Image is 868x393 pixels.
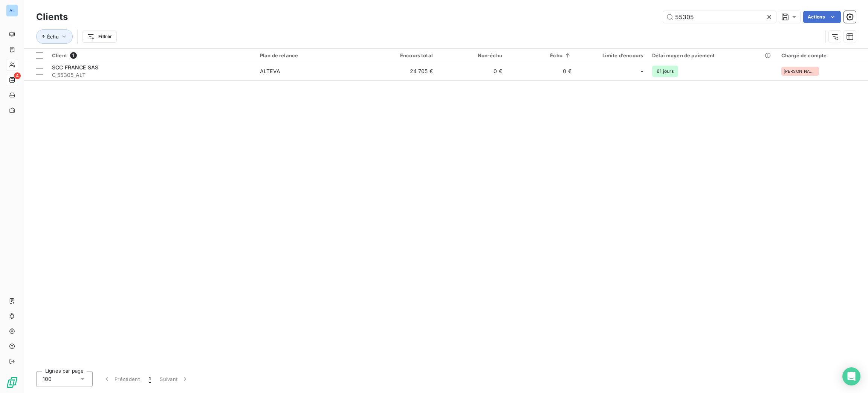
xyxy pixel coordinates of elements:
[6,5,18,17] div: AL
[82,31,117,43] button: Filtrer
[368,62,437,80] td: 24 705 €
[36,29,73,44] button: Échu
[581,52,643,58] div: Limite d’encours
[43,375,52,383] span: 100
[6,376,18,388] img: Logo LeanPay
[144,371,155,387] button: 1
[70,52,77,59] span: 1
[14,72,21,79] span: 4
[842,367,860,385] div: Open Intercom Messenger
[47,34,59,40] span: Échu
[663,11,776,23] input: Rechercher
[781,52,863,58] div: Chargé de compte
[652,52,772,58] div: Délai moyen de paiement
[784,69,817,74] span: [PERSON_NAME]
[373,52,433,58] div: Encours total
[437,62,507,80] td: 0 €
[260,68,280,75] div: ALTEVA
[149,375,151,383] span: 1
[442,52,502,58] div: Non-échu
[52,52,67,58] span: Client
[155,371,193,387] button: Suivant
[511,52,572,58] div: Échu
[99,371,144,387] button: Précédent
[803,11,841,23] button: Actions
[52,71,251,79] span: C_55305_ALT
[36,10,68,24] h3: Clients
[260,52,364,58] div: Plan de relance
[52,64,98,71] span: SCC FRANCE SAS
[507,62,576,80] td: 0 €
[652,66,678,77] span: 61 jours
[641,68,643,75] span: -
